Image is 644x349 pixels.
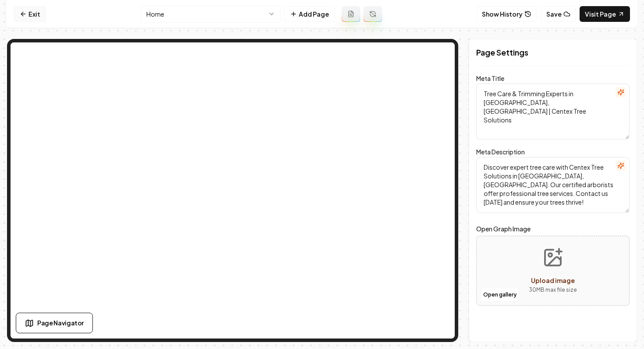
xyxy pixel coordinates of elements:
button: Regenerate page [364,6,382,22]
p: 30 MB max file size [529,286,577,294]
button: Add Page [284,6,335,22]
button: Open gallery [480,288,520,302]
label: Open Graph Image [476,223,630,234]
h2: Page Settings [476,46,630,59]
span: Upload image [531,276,575,284]
button: Page Navigator [16,313,93,333]
button: Show History [476,6,537,22]
label: Meta Title [476,74,504,82]
button: Upload image [522,240,584,301]
span: Page Navigator [37,318,84,328]
button: Add admin page prompt [342,6,360,22]
a: Exit [14,6,46,22]
button: Save [541,6,576,22]
label: Meta Description [476,148,525,156]
a: Visit Page [580,6,630,22]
